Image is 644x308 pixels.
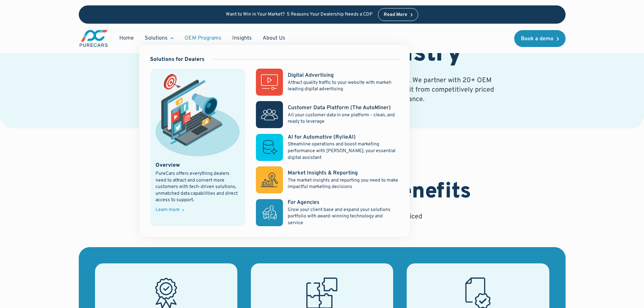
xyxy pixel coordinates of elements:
p: Grow your client base and expand your solutions portfolio with award-winning technology and service [288,207,399,227]
a: Insights [227,32,257,45]
div: Solutions [145,34,168,42]
a: Book a demo [514,30,566,47]
a: About Us [257,32,291,45]
div: AI for Automotive (RylieAI) [288,134,356,141]
img: marketing illustration showing social media channels and campaigns [156,74,240,156]
p: Attract quality traffic to your website with market-leading digital advertising [288,79,399,93]
div: Solutions for Dealers [150,56,205,63]
a: AI for Automotive (RylieAI)Streamline operations and boost marketing performance with [PERSON_NAM... [256,134,399,161]
img: purecars logo [79,29,109,48]
div: Overview [156,162,180,169]
a: Digital AdvertisingAttract quality traffic to your website with market-leading digital advertising [256,69,399,96]
a: Customer Data Platform (The AutoMiner)All your customer data in one platform – clean, and ready t... [256,101,399,128]
nav: Solutions [139,45,410,237]
p: Want to Win in Your Market? 5 Reasons Your Dealership Needs a CDP [226,12,373,18]
a: Market Insights & ReportingThe market insights and reporting you need to make impactful marketing... [256,166,399,193]
div: Digital Advertising [288,72,334,79]
div: Market Insights & Reporting [288,169,358,177]
a: For AgenciesGrow your client base and expand your solutions portfolio with award-winning technolo... [256,199,399,226]
p: The market insights and reporting you need to make impactful marketing decisions [288,177,399,190]
p: Streamline operations and boost marketing performance with [PERSON_NAME], your essential digital ... [288,141,399,161]
div: For Agencies [288,199,319,206]
a: Home [114,32,139,45]
div: Customer Data Platform (The AutoMiner) [288,104,391,112]
div: Solutions [139,32,179,45]
p: All your customer data in one platform – clean, and ready to leverage [288,112,399,125]
a: OEM Programs [179,32,227,45]
a: marketing illustration showing social media channels and campaignsOverviewPureCars offers everyth... [150,69,245,226]
div: Learn more [156,208,180,212]
a: Read More [378,8,419,21]
div: Read More [384,13,407,17]
a: main [79,29,109,48]
div: Book a demo [521,36,553,42]
div: PureCars offers everything dealers need to attract and convert more customers with tech-driven so... [156,170,240,204]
